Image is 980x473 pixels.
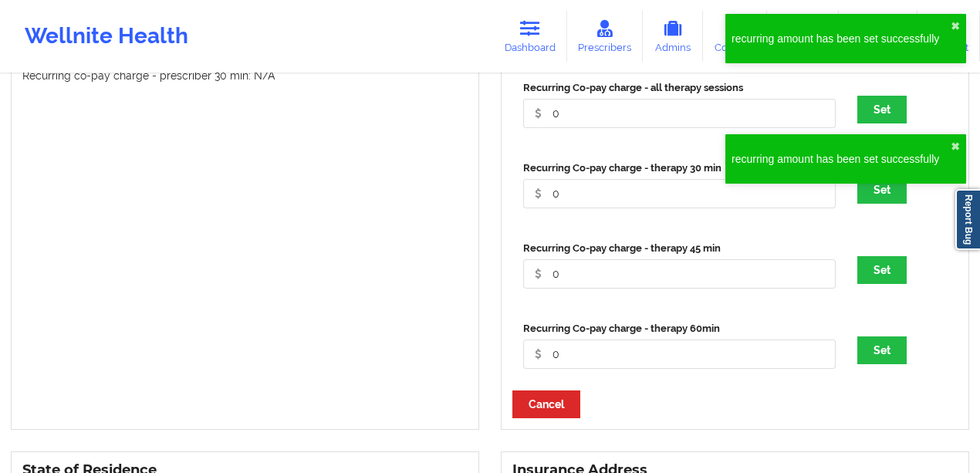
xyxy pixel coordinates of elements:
label: Recurring Co-pay charge - all therapy sessions [523,80,836,96]
div: recurring amount has been set successfully [732,151,951,167]
a: Prescribers [567,11,644,62]
label: Recurring Co-pay charge - therapy 30 min [523,160,836,176]
a: Admins [643,11,703,62]
input: 60 [523,259,836,289]
a: Dashboard [493,11,567,62]
button: Set [857,256,907,284]
a: Coaches [703,11,767,62]
a: Report Bug [955,189,980,250]
input: 60 [523,340,836,369]
button: Cancel [512,390,580,418]
input: 60 [523,179,836,208]
button: close [951,20,960,32]
div: recurring amount has been set successfully [732,31,951,46]
label: Recurring Co-pay charge - therapy 60min [523,321,836,336]
label: Recurring Co-pay charge - therapy 45 min [523,241,836,256]
input: 60 [523,99,836,128]
button: Set [857,336,907,364]
button: close [951,140,960,153]
p: Recurring co-pay charge - prescriber 30 min : N/A [22,68,468,83]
